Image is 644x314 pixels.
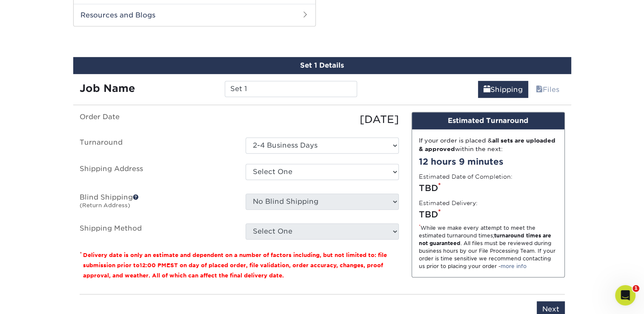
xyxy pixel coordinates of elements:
label: Turnaround [73,137,239,154]
h2: Resources and Blogs [74,4,315,26]
small: Delivery date is only an estimate and dependent on a number of factors including, but not limited... [83,252,387,279]
label: Estimated Delivery: [419,199,478,207]
div: TBD [419,208,558,221]
iframe: Intercom live chat [615,285,635,305]
span: 12:00 PM [140,262,166,268]
label: Shipping Method [73,223,239,240]
span: shipping [484,86,490,94]
a: more info [501,263,527,269]
div: While we make every attempt to meet the estimated turnaround times; . All files must be reviewed ... [419,224,558,270]
strong: Job Name [80,82,135,94]
a: Shipping [478,81,528,98]
div: Estimated Turnaround [412,112,564,129]
div: TBD [419,182,558,194]
small: (Return Address) [80,202,130,208]
strong: turnaround times are not guaranteed [419,232,551,246]
label: Order Date [73,112,239,127]
iframe: Google Customer Reviews [2,288,72,311]
label: Shipping Address [73,164,239,183]
label: Blind Shipping [73,194,239,213]
input: Enter a job name [225,81,357,97]
div: [DATE] [239,112,405,127]
div: If your order is placed & within the next: [419,136,558,154]
a: Files [530,81,565,98]
div: Set 1 Details [73,57,571,74]
span: 1 [633,285,639,292]
span: files [536,86,543,94]
div: 12 hours 9 minutes [419,155,558,168]
label: Estimated Date of Completion: [419,172,512,181]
